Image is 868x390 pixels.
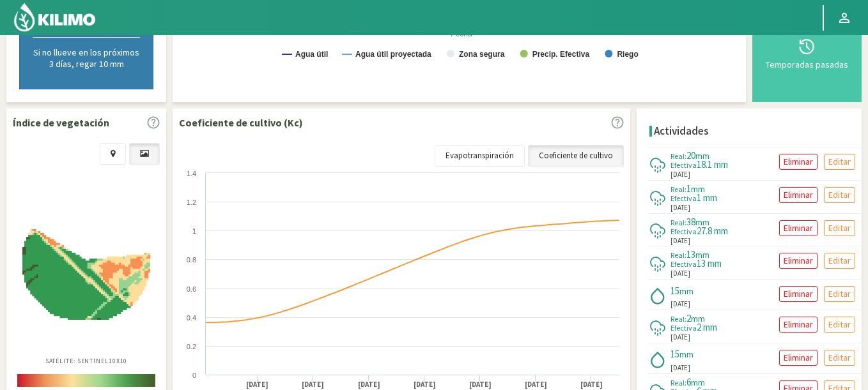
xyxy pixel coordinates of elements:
[686,248,695,260] span: 13
[691,183,705,195] span: mm
[828,253,851,268] p: Editar
[187,285,196,293] text: 0.6
[670,259,697,269] span: Efectiva
[697,257,722,269] span: 13 mm
[670,151,686,161] span: Real:
[580,380,603,389] text: [DATE]
[670,250,686,260] span: Real:
[824,220,855,236] button: Editar
[784,350,813,365] p: Eliminar
[355,50,431,59] text: Agua útil proyectada
[691,313,705,324] span: mm
[779,317,818,333] button: Eliminar
[670,285,679,297] span: 15
[784,154,813,169] p: Eliminar
[695,249,709,260] span: mm
[670,218,686,227] span: Real:
[779,286,818,302] button: Eliminar
[670,169,690,180] span: [DATE]
[670,160,697,170] span: Efectiva
[828,317,851,332] p: Editar
[824,253,855,269] button: Editar
[686,376,691,388] span: 6
[528,145,624,167] a: Coeficiente de cultivo
[670,184,686,194] span: Real:
[45,356,128,366] p: Satélite: Sentinel
[525,380,547,389] text: [DATE]
[824,317,855,333] button: Editar
[670,348,679,360] span: 15
[779,154,818,170] button: Eliminar
[784,253,813,268] p: Eliminar
[670,323,697,333] span: Efectiva
[469,380,492,389] text: [DATE]
[686,183,691,195] span: 1
[33,47,140,70] p: Si no llueve en los próximos 3 días, regar 10 mm
[670,332,690,343] span: [DATE]
[654,125,709,137] h4: Actividades
[187,343,196,350] text: 0.2
[779,253,818,269] button: Eliminar
[784,221,813,236] p: Eliminar
[187,256,196,264] text: 0.8
[459,50,505,59] text: Zona segura
[784,317,813,332] p: Eliminar
[759,10,855,96] button: Temporadas pasadas
[670,314,686,324] span: Real:
[187,170,196,177] text: 1.4
[697,225,728,237] span: 27.8 mm
[187,199,196,206] text: 1.2
[670,202,690,213] span: [DATE]
[670,227,697,236] span: Efectiva
[828,188,851,202] p: Editar
[13,115,109,130] p: Índice de vegetación
[686,149,695,161] span: 20
[13,2,97,33] img: Kilimo
[686,312,691,324] span: 2
[670,378,686,387] span: Real:
[295,50,328,59] text: Agua útil
[302,380,324,389] text: [DATE]
[670,236,690,246] span: [DATE]
[824,187,855,203] button: Editar
[697,191,717,204] span: 1 mm
[246,380,268,389] text: [DATE]
[670,363,690,373] span: [DATE]
[691,377,705,388] span: mm
[670,299,690,310] span: [DATE]
[828,350,851,365] p: Editar
[784,188,813,202] p: Eliminar
[617,50,638,59] text: Riego
[784,287,813,301] p: Eliminar
[192,227,196,235] text: 1
[192,371,196,379] text: 0
[779,220,818,236] button: Eliminar
[828,154,851,169] p: Editar
[187,314,196,322] text: 0.4
[109,357,128,365] span: 10X10
[824,154,855,170] button: Editar
[824,286,855,302] button: Editar
[532,50,590,59] text: Precip. Efectiva
[22,229,150,320] img: c30d3d9c-498a-4ba0-baf6-2e641e3a061b_-_sentinel_-_2025-09-24.png
[828,287,851,301] p: Editar
[824,350,855,366] button: Editar
[779,350,818,366] button: Eliminar
[17,374,155,387] img: scale
[697,321,717,333] span: 2 mm
[695,150,709,161] span: mm
[697,158,728,170] span: 18.1 mm
[670,193,697,203] span: Efectiva
[686,216,695,228] span: 38
[679,285,694,297] span: mm
[763,60,851,69] div: Temporadas pasadas
[435,145,525,167] a: Evapotranspiración
[779,187,818,203] button: Eliminar
[828,221,851,236] p: Editar
[670,268,690,279] span: [DATE]
[179,115,303,130] p: Coeficiente de cultivo (Kc)
[695,216,709,228] span: mm
[358,380,380,389] text: [DATE]
[679,349,694,360] span: mm
[414,380,436,389] text: [DATE]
